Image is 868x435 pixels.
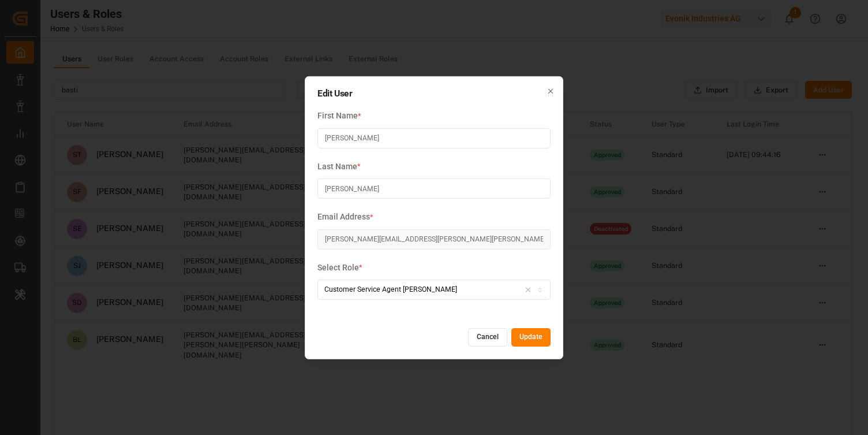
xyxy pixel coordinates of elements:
[324,285,457,295] div: Customer Service Agent [PERSON_NAME]
[317,128,551,148] input: First Name
[317,161,357,173] span: Last Name
[468,328,507,347] button: Cancel
[317,110,358,122] span: First Name
[317,229,551,250] input: Email Address
[511,328,551,347] button: Update
[317,88,551,98] h2: Edit User
[317,211,370,223] span: Email Address
[317,179,551,199] input: Last Name
[317,262,359,274] span: Select Role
